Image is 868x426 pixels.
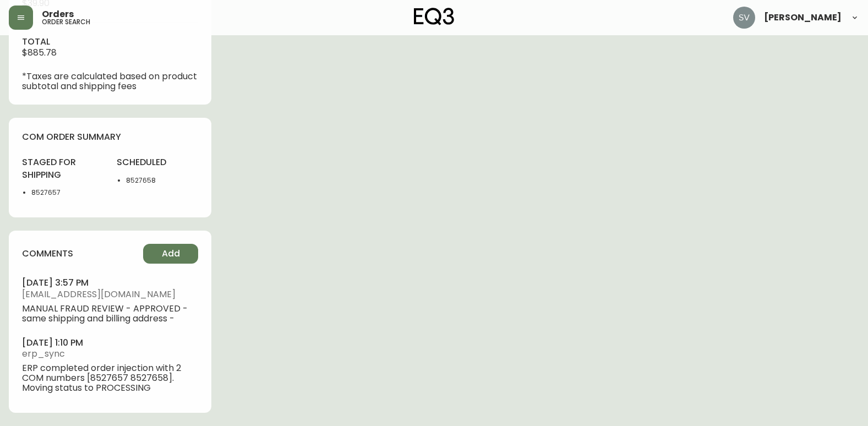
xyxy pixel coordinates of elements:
span: $885.78 [22,46,57,59]
h4: comments [22,248,73,260]
span: erp_sync [22,349,198,359]
button: Add [143,244,198,264]
h4: [DATE] 1:10 pm [22,337,198,349]
span: Orders [42,10,74,19]
li: 8527658 [126,176,198,185]
h4: total [22,36,198,48]
img: logo [414,8,455,25]
h4: staged for shipping [22,156,103,181]
h4: scheduled [117,156,198,168]
p: *Taxes are calculated based on product subtotal and shipping fees [22,72,198,91]
h4: [DATE] 3:57 pm [22,277,198,289]
h5: order search [42,19,90,25]
h4: com order summary [22,131,198,143]
span: ERP completed order injection with 2 COM numbers [8527657 8527658]. Moving status to PROCESSING [22,363,198,393]
span: Add [162,248,180,260]
img: 0ef69294c49e88f033bcbeb13310b844 [733,7,755,29]
span: [EMAIL_ADDRESS][DOMAIN_NAME] [22,290,198,299]
li: 8527657 [31,188,103,198]
span: [PERSON_NAME] [764,13,842,22]
span: MANUAL FRAUD REVIEW - APPROVED - same shipping and billing address - [22,304,198,324]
